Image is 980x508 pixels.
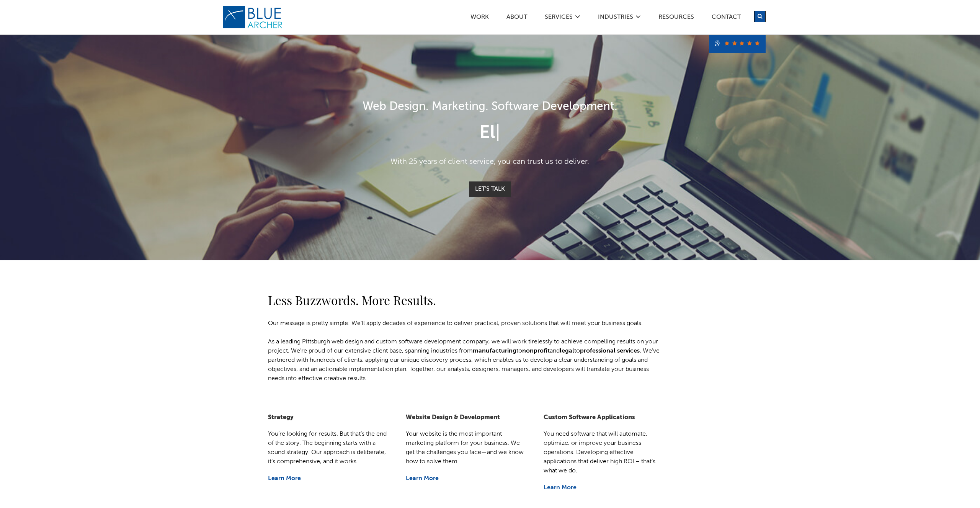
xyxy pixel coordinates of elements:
[544,430,666,475] p: You need software that will automate, optimize, or improve your business operations. Developing e...
[268,337,666,383] p: As a leading Pittsburgh web design and custom software development company, we will work tireless...
[268,156,712,168] p: With 25 years of client service, you can trust us to deliver.
[560,348,574,354] a: legal
[598,14,634,22] a: Industries
[268,319,666,328] p: Our message is pretty simple: We’ll apply decades of experience to deliver practical, proven solu...
[268,98,712,116] h1: Web Design. Marketing. Software Development.
[479,124,495,142] span: El
[580,348,640,354] a: professional services
[222,5,283,29] img: Blue Archer Logo
[544,485,577,491] a: Learn More
[506,14,528,22] a: ABOUT
[268,430,390,466] p: You’re looking for results. But that’s the end of the story. The beginning starts with a sound st...
[268,291,666,309] h2: Less Buzzwords. More Results.
[522,348,550,354] a: nonprofit
[658,14,694,22] a: Resources
[470,14,489,22] a: Work
[406,475,439,482] a: Learn More
[268,414,390,422] h5: Strategy
[544,414,666,422] h5: Custom Software Applications
[406,430,528,466] p: Your website is the most important marketing platform for your business. We get the challenges yo...
[473,348,516,354] a: manufacturing
[711,14,741,22] a: Contact
[469,181,511,197] a: Let's Talk
[406,414,528,422] h5: Website Design & Development
[544,14,573,22] a: SERVICES
[268,475,301,482] a: Learn More
[495,124,500,142] span: |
